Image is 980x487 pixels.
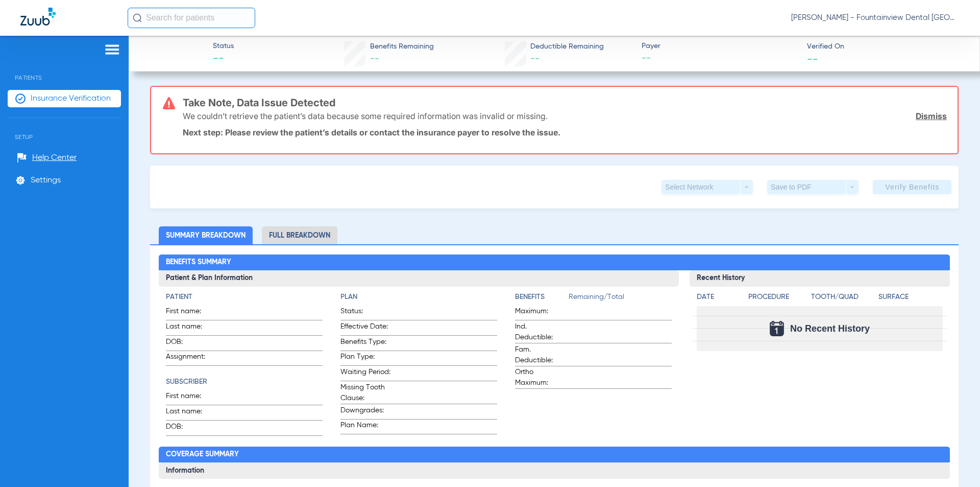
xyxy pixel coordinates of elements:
[32,153,77,163] span: Help Center
[642,41,798,52] span: Payer
[20,8,56,26] img: Zuub Logo
[340,420,390,434] span: Plan Name:
[166,391,216,405] span: First name:
[340,382,390,404] span: Missing Tooth Clause:
[340,405,390,419] span: Downgrades:
[159,254,950,271] h2: Benefits Summary
[159,447,950,463] h2: Coverage Summary
[183,111,548,121] p: We couldn’t retrieve the patient’s data because some required information was invalid or missing.
[807,53,818,64] span: --
[515,321,565,343] span: Ind. Deductible:
[515,292,569,306] app-breakdown-title: Benefits
[31,175,61,185] span: Settings
[791,13,960,23] span: [PERSON_NAME] - Fountainview Dental [GEOGRAPHIC_DATA]
[748,292,807,306] app-breakdown-title: Procedure
[8,59,121,81] span: Patients
[17,153,77,163] a: Help Center
[530,54,540,63] span: --
[340,367,390,381] span: Waiting Period:
[515,344,565,366] span: Fam. Deductible:
[340,337,390,351] span: Benefits Type:
[166,292,323,303] h4: Patient
[515,292,569,303] h4: Benefits
[878,292,943,306] app-breakdown-title: Surface
[878,292,943,303] h4: Surface
[183,127,947,137] p: Next step: Please review the patient’s details or contact the insurance payer to resolve the issue.
[811,292,875,306] app-breakdown-title: Tooth/Quad
[8,118,121,141] span: Setup
[748,292,807,303] h4: Procedure
[183,98,947,108] h3: Take Note, Data Issue Detected
[213,41,234,52] span: Status
[811,292,875,303] h4: Tooth/Quad
[104,43,120,56] img: hamburger-icon
[370,54,379,63] span: --
[790,323,870,334] span: No Recent History
[163,97,175,109] img: error-icon
[340,306,390,320] span: Status:
[697,292,740,303] h4: Date
[31,94,111,104] span: Insurance Verification
[166,406,216,420] span: Last name:
[159,226,253,244] li: Summary Breakdown
[166,352,216,365] span: Assignment:
[340,292,497,303] h4: Plan
[807,41,964,52] span: Verified On
[642,52,798,65] span: --
[916,111,947,121] a: Dismiss
[166,337,216,351] span: DOB:
[166,422,216,435] span: DOB:
[159,270,679,287] h3: Patient & Plan Information
[370,41,434,52] span: Benefits Remaining
[159,462,950,479] h3: Information
[166,377,323,387] h4: Subscriber
[128,8,255,28] input: Search for patients
[515,306,565,320] span: Maximum:
[262,226,337,244] li: Full Breakdown
[213,52,234,66] span: --
[166,321,216,335] span: Last name:
[690,270,950,287] h3: Recent History
[515,367,565,388] span: Ortho Maximum:
[569,292,672,306] span: Remaining/Total
[133,13,142,22] img: Search Icon
[340,321,390,335] span: Effective Date:
[697,292,740,306] app-breakdown-title: Date
[770,321,784,336] img: Calendar
[340,352,390,365] span: Plan Type:
[530,41,604,52] span: Deductible Remaining
[166,306,216,320] span: First name:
